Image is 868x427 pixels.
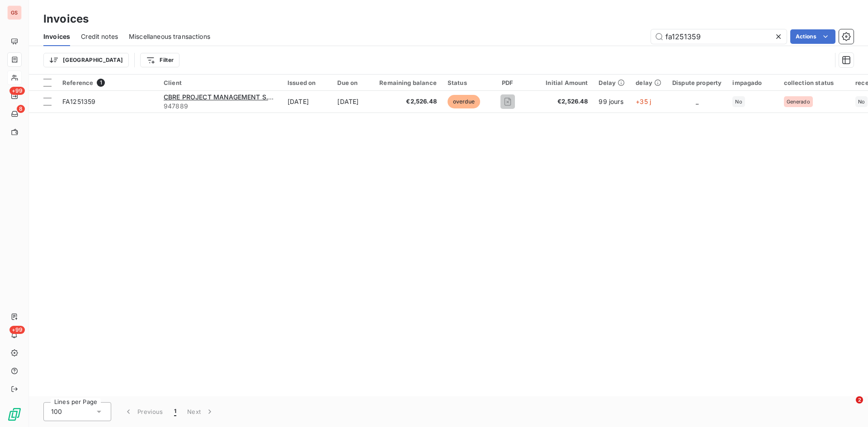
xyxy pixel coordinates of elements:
[379,79,437,86] div: Remaining balance
[332,91,374,113] td: [DATE]
[448,79,480,86] div: Status
[837,396,859,418] iframe: Intercom live chat
[9,87,25,95] span: +99
[62,79,93,86] span: Reference
[491,79,524,86] div: PDF
[337,79,368,86] div: Due on
[288,79,326,86] div: Issued on
[182,402,220,421] button: Next
[62,98,95,105] span: FA1251359
[535,79,588,86] div: Initial Amount
[81,32,118,41] span: Credit notes
[636,79,661,86] div: delay
[169,402,182,421] button: 1
[651,29,787,44] input: Search
[696,98,698,105] span: _
[140,53,179,67] button: Filter
[672,79,722,86] div: Dispute property
[379,97,437,106] span: €2,526.48
[129,32,210,41] span: Miscellaneous transactions
[636,98,651,105] span: +35 j
[51,407,62,416] span: 100
[7,407,22,422] img: Logo LeanPay
[787,99,810,104] span: Generado
[858,99,865,104] span: No
[97,79,105,87] span: 1
[164,93,318,101] span: CBRE PROJECT MANAGEMENT S.A CÓDIGO IRC E
[43,53,129,67] button: [GEOGRAPHIC_DATA]
[43,11,89,27] h3: Invoices
[784,79,845,86] div: collection status
[174,407,176,416] span: 1
[535,97,588,106] span: €2,526.48
[7,5,22,20] div: GS
[17,105,25,113] span: 8
[282,91,332,113] td: [DATE]
[164,79,277,86] div: Client
[732,79,773,86] div: impagado
[118,402,169,421] button: Previous
[448,95,480,108] span: overdue
[593,91,630,113] td: 99 jours
[43,32,70,41] span: Invoices
[856,396,863,404] span: 2
[735,99,742,104] span: No
[599,79,625,86] div: Delay
[790,29,835,44] button: Actions
[9,326,25,334] span: +99
[164,102,277,111] span: 947889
